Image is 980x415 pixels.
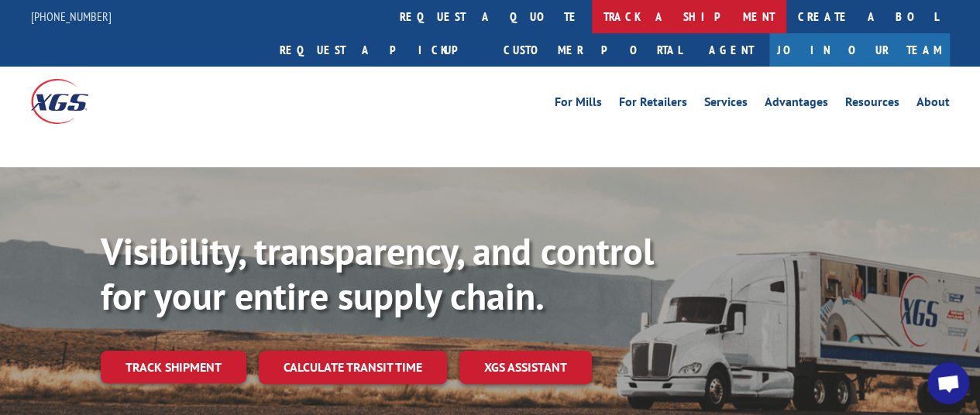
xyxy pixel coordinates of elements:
a: Resources [845,96,899,113]
a: Request a pickup [268,33,492,67]
a: For Retailers [619,96,687,113]
a: Track shipment [101,351,246,383]
b: Visibility, transparency, and control for your entire supply chain. [101,227,654,320]
a: XGS ASSISTANT [459,351,592,384]
a: For Mills [555,96,602,113]
a: Advantages [765,96,828,113]
a: Services [704,96,748,113]
a: [PHONE_NUMBER] [31,9,112,24]
a: About [916,96,950,113]
div: Open chat [927,362,969,404]
a: Calculate transit time [259,351,447,384]
a: Customer Portal [492,33,693,67]
a: Join Our Team [769,33,950,67]
a: Agent [693,33,769,67]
